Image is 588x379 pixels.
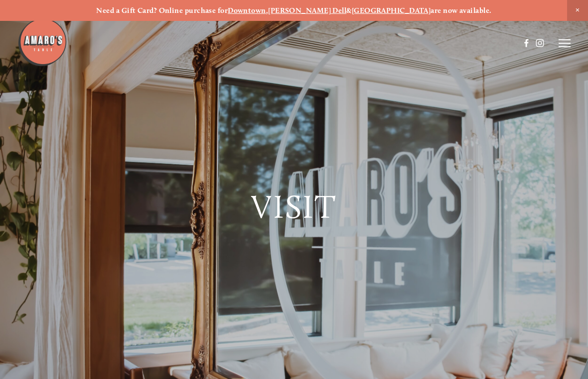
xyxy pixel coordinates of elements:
strong: Need a Gift Card? Online purchase for [96,6,228,15]
strong: , [266,6,268,15]
a: [PERSON_NAME] Dell [268,6,346,15]
span: Visit [251,187,336,226]
a: [GEOGRAPHIC_DATA] [352,6,431,15]
strong: are now available. [431,6,491,15]
a: Downtown [228,6,266,15]
img: Amaro's Table [17,17,67,67]
strong: & [346,6,351,15]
